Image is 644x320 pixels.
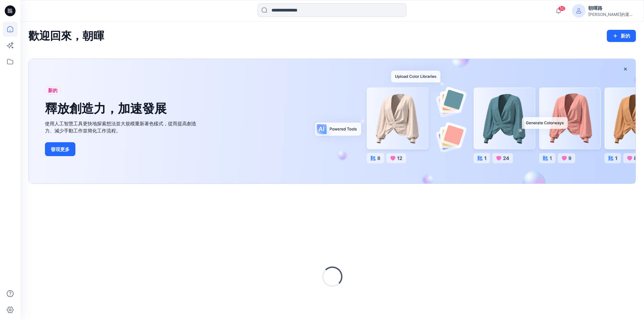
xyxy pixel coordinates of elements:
font: [PERSON_NAME]的運動 G... [588,12,640,17]
svg: 頭像 [576,8,581,14]
button: 新的 [607,30,636,42]
button: 發現更多 [45,142,75,156]
a: 發現更多 [45,142,197,156]
font: 新的 [48,87,57,93]
font: 使用人工智慧工具更快地探索想法並大規模重新著色樣式，從而提高創造力、減少手動工作並簡化工作流程。 [45,121,196,133]
font: 歡迎回來，朝暉 [28,29,104,42]
font: 釋放創造力，加速發展 [45,101,167,116]
font: 發現更多 [51,146,70,152]
font: 50 [559,6,565,11]
font: 朝暉路 [588,5,602,11]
